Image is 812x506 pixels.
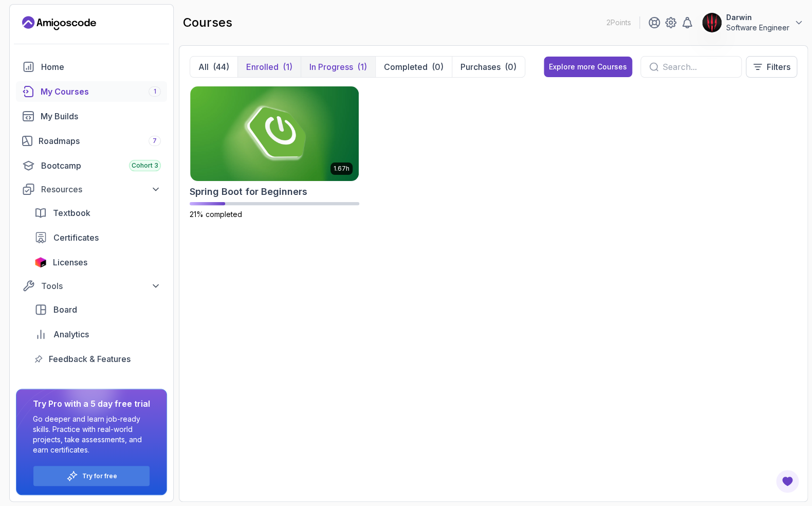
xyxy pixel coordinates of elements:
[190,210,242,219] span: 21% completed
[41,110,161,122] div: My Builds
[16,180,167,198] button: Resources
[726,12,789,23] p: Darwin
[375,57,452,77] button: Completed(0)
[53,231,99,244] span: Certificates
[28,203,167,223] a: textbook
[452,57,525,77] button: Purchases(0)
[41,61,161,73] div: Home
[28,252,167,273] a: licenses
[39,135,161,147] div: Roadmaps
[549,62,627,72] div: Explore more Courses
[132,161,158,170] span: Cohort 3
[53,256,87,268] span: Licenses
[544,57,632,77] button: Explore more Courses
[33,465,150,486] button: Try for free
[357,61,367,73] div: (1)
[22,15,96,31] a: Landing page
[309,61,353,73] p: In Progress
[746,56,797,78] button: Filters
[33,414,150,455] p: Go deeper and learn job-ready skills. Practice with real-world projects, take assessments, and ea...
[237,57,301,77] button: Enrolled(1)
[16,277,167,295] button: Tools
[301,57,375,77] button: In Progress(1)
[283,61,292,73] div: (1)
[28,299,167,320] a: board
[16,81,167,102] a: courses
[28,227,167,248] a: certificates
[606,17,631,28] p: 2 Points
[41,280,161,292] div: Tools
[505,61,516,73] div: (0)
[82,472,117,480] a: Try for free
[153,137,157,145] span: 7
[662,61,733,73] input: Search...
[183,14,232,31] h2: courses
[190,86,359,181] img: Spring Boot for Beginners card
[16,131,167,151] a: roadmaps
[16,106,167,127] a: builds
[53,303,77,316] span: Board
[16,57,167,77] a: home
[41,85,161,98] div: My Courses
[702,13,722,32] img: user profile image
[154,87,156,96] span: 1
[28,349,167,369] a: feedback
[726,23,789,33] p: Software Engineer
[190,185,307,199] h2: Spring Boot for Beginners
[213,61,229,73] div: (44)
[28,324,167,345] a: analytics
[775,469,800,494] button: Open Feedback Button
[246,61,279,73] p: Enrolled
[190,57,237,77] button: All(44)
[49,353,131,365] span: Feedback & Features
[432,61,444,73] div: (0)
[41,183,161,195] div: Resources
[53,328,89,340] span: Analytics
[334,165,349,173] p: 1.67h
[53,207,90,219] span: Textbook
[198,61,209,73] p: All
[16,155,167,176] a: bootcamp
[767,61,790,73] p: Filters
[460,61,501,73] p: Purchases
[41,159,161,172] div: Bootcamp
[34,257,47,267] img: jetbrains icon
[384,61,428,73] p: Completed
[702,12,804,33] button: user profile imageDarwinSoftware Engineer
